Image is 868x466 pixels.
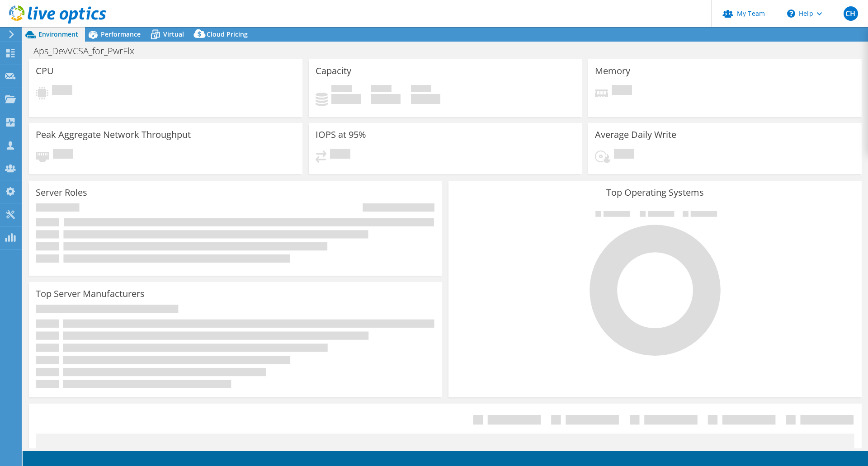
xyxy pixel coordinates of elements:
[371,85,392,94] span: Free
[207,30,248,38] span: Cloud Pricing
[36,130,191,140] h3: Peak Aggregate Network Throughput
[163,30,184,38] span: Virtual
[316,130,366,140] h3: IOPS at 95%
[52,85,72,97] span: Pending
[36,188,87,198] h3: Server Roles
[36,66,54,76] h3: CPU
[38,30,78,38] span: Environment
[53,149,73,161] span: Pending
[787,9,795,18] svg: \n
[411,85,431,94] span: Total
[331,85,352,94] span: Used
[36,289,145,299] h3: Top Server Manufacturers
[595,66,630,76] h3: Memory
[455,188,855,198] h3: Top Operating Systems
[411,94,440,104] h4: 0 GiB
[101,30,141,38] span: Performance
[371,94,401,104] h4: 0 GiB
[29,46,148,56] h1: Aps_DevVCSA_for_PwrFlx
[331,94,361,104] h4: 0 GiB
[595,130,676,140] h3: Average Daily Write
[612,85,632,97] span: Pending
[316,66,351,76] h3: Capacity
[844,6,858,21] span: CH
[330,149,350,161] span: Pending
[614,149,634,161] span: Pending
